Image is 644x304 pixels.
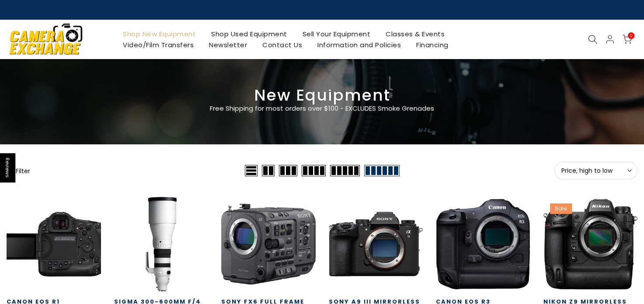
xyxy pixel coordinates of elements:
button: Show filters [7,166,30,175]
a: 0 [622,35,632,44]
a: Shop Used Equipment [204,28,295,39]
h3: New Equipment [7,90,637,101]
p: Free Shipping for most orders over $100 - EXCLUDES Smoke Grenades [158,103,486,114]
a: Financing [409,39,456,50]
a: Classes & Events [378,28,453,39]
a: Information and Policies [310,39,409,50]
button: Price, high to low [554,162,637,179]
span: Price, high to low [561,167,630,175]
a: Shop New Equipment [115,28,204,39]
a: Video/Film Transfers [115,39,202,50]
a: Newsletter [202,39,255,50]
a: Contact Us [255,39,310,50]
span: 0 [628,32,634,39]
a: Sell Your Equipment [295,28,378,39]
